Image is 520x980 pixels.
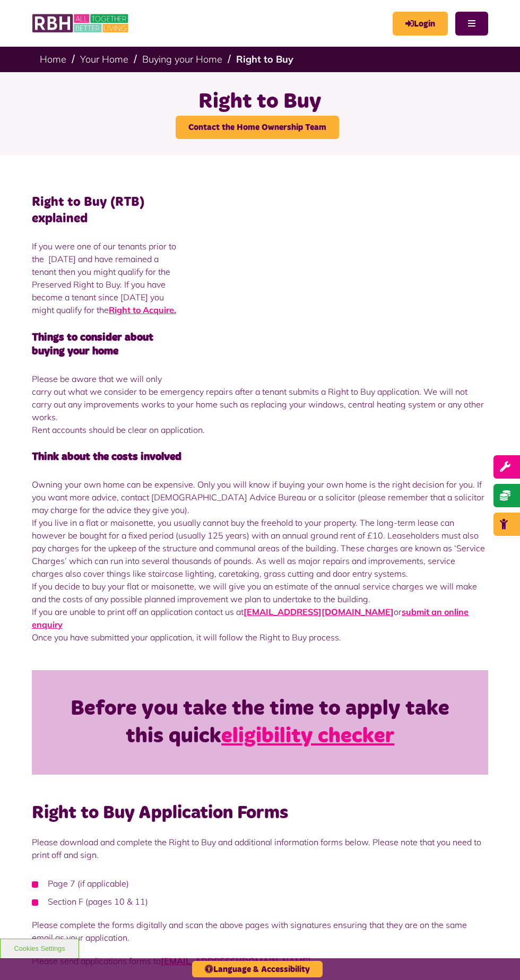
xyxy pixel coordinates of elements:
[161,956,311,966] a: [EMAIL_ADDRESS][DOMAIN_NAME]
[32,877,488,890] li: Page 7 (if applicable)
[393,12,448,36] a: MyRBH
[32,605,488,631] p: If you are unable to print off an application contact us at or
[32,580,488,605] p: If you decide to buy your flat or maisonette, we will give you an estimate of the annual service ...
[109,305,174,315] strong: Right to Acquire
[32,478,488,516] p: Owning your own home can be expensive. Only you will know if buying your own home is the right de...
[32,955,488,967] p: Please send applications forms to
[244,606,394,617] a: [EMAIL_ADDRESS][DOMAIN_NAME]
[32,606,469,630] a: submit an online enquiry
[53,695,467,750] h1: Before you take the time to apply take this quick
[32,194,488,227] h3: Right to Buy (RTB) explained
[455,12,488,36] button: Navigation
[32,332,153,357] strong: Things to consider about buying your home
[191,194,488,361] iframe: YouTube video player
[80,53,128,65] a: Your Home
[32,11,130,36] img: RBH
[142,53,222,65] a: Buying your Home
[32,423,488,436] p: Rent accounts should be clear on application.
[472,932,520,980] iframe: Netcall Web Assistant for live chat
[40,53,66,65] a: Home
[32,516,488,580] p: If you live in a flat or maisonette, you usually cannot buy the freehold to your property. The lo...
[32,372,488,423] p: Please be aware that we will only carry out what we consider to be emergency repairs after a tena...
[109,305,176,315] a: Right to Acquire.
[236,53,293,65] a: Right to Buy
[32,918,488,944] p: Please complete the forms digitally and scan the above pages with signatures ensuring that they a...
[32,452,181,462] strong: Think about the costs involved
[221,726,394,747] a: eligibility checker
[192,961,323,977] button: Language & Accessibility
[13,88,507,116] h1: Right to Buy
[176,116,339,139] a: Contact the Home Ownership Team
[32,631,488,644] p: Once you have submitted your application, it will follow the Right to Buy process.
[32,895,488,908] li: Section F (pages 10 & 11)
[32,836,488,861] p: Please download and complete the Right to Buy and additional information forms below. Please note...
[32,801,488,825] h2: Right to Buy Application Forms
[32,240,488,316] p: If you were one of our tenants prior to the [DATE] and have remained a tenant then you might qual...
